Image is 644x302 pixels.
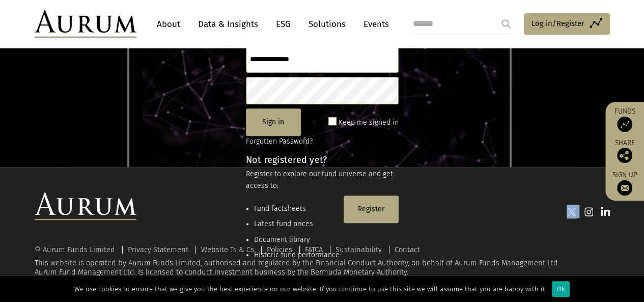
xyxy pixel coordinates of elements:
[246,137,313,146] a: Forgotten Password?
[567,207,577,217] img: Twitter icon
[193,15,263,34] a: Data & Insights
[152,15,185,34] a: About
[610,107,639,132] a: Funds
[335,245,382,254] a: Sustainability
[496,14,516,34] input: Submit
[201,245,254,254] a: Website Ts & Cs
[35,193,136,220] img: Aurum Logo
[339,117,399,129] label: Keep me signed in
[305,245,323,254] a: FATCA
[267,245,292,254] a: Policies
[35,245,610,277] div: This website is operated by Aurum Funds Limited, authorised and regulated by the Financial Conduc...
[395,245,420,254] a: Contact
[358,15,389,34] a: Events
[617,148,632,163] img: Share this post
[617,117,632,132] img: Access Funds
[246,155,399,164] h4: Not registered yet?
[246,108,301,136] button: Sign in
[128,245,188,254] a: Privacy Statement
[610,171,639,196] a: Sign up
[531,17,584,30] span: Log in/Register
[617,180,632,196] img: Sign up to our newsletter
[35,246,120,254] div: © Aurum Funds Limited
[552,281,570,297] div: Ok
[610,140,639,163] div: Share
[584,207,594,217] img: Instagram icon
[246,169,399,191] p: Register to explore our fund universe and get access to:
[271,15,296,34] a: ESG
[35,10,136,38] img: Aurum
[601,207,610,217] img: Linkedin icon
[524,13,610,35] a: Log in/Register
[303,15,351,34] a: Solutions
